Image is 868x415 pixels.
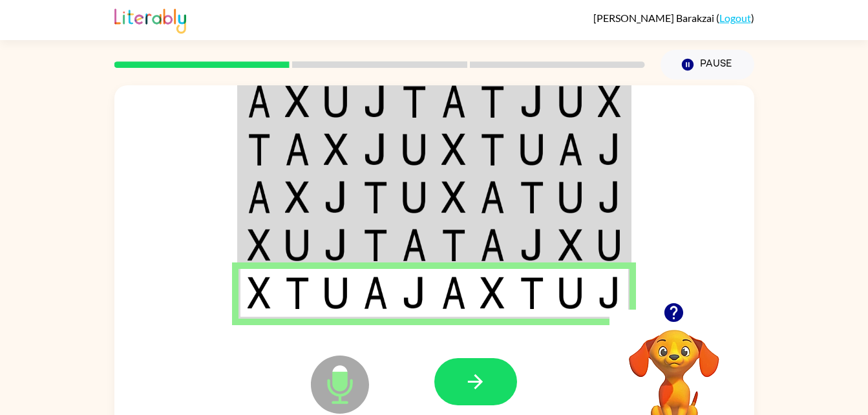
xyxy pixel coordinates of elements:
[363,229,388,261] img: t
[285,85,310,118] img: x
[558,85,583,118] img: u
[248,85,271,118] img: a
[363,277,388,309] img: a
[598,229,621,261] img: u
[558,277,583,309] img: u
[441,277,466,309] img: a
[480,133,505,165] img: t
[285,133,310,165] img: a
[598,85,621,118] img: x
[363,85,388,118] img: j
[441,229,466,261] img: t
[248,229,271,261] img: x
[558,229,583,261] img: x
[661,50,754,80] button: Pause
[285,181,310,213] img: x
[402,133,427,165] img: u
[520,181,544,213] img: t
[402,181,427,213] img: u
[248,181,271,213] img: a
[441,85,466,118] img: a
[558,181,583,213] img: u
[598,277,621,309] img: j
[324,181,348,213] img: j
[593,12,754,24] div: ( )
[480,229,505,261] img: a
[324,229,348,261] img: j
[719,12,751,24] a: Logout
[402,85,427,118] img: t
[324,85,348,118] img: u
[520,133,544,165] img: u
[248,277,271,309] img: x
[402,229,427,261] img: a
[520,85,544,118] img: j
[285,229,310,261] img: u
[480,277,505,309] img: x
[480,85,505,118] img: t
[324,277,348,309] img: u
[363,133,388,165] img: j
[114,5,186,34] img: Literably
[402,277,427,309] img: j
[520,229,544,261] img: j
[520,277,544,309] img: t
[441,181,466,213] img: x
[248,133,271,165] img: t
[363,181,388,213] img: t
[598,133,621,165] img: j
[558,133,583,165] img: a
[324,133,348,165] img: x
[593,12,716,24] span: [PERSON_NAME] Barakzai
[480,181,505,213] img: a
[598,181,621,213] img: j
[441,133,466,165] img: x
[285,277,310,309] img: t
